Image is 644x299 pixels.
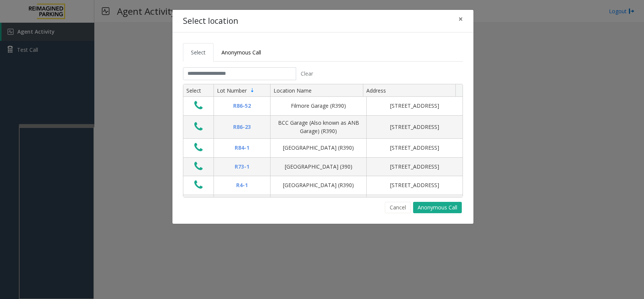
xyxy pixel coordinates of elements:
[221,49,261,56] span: Anonymous Call
[217,87,247,94] span: Lot Number
[218,144,266,152] div: R84-1
[371,163,458,171] div: [STREET_ADDRESS]
[371,123,458,131] div: [STREET_ADDRESS]
[218,181,266,189] div: R4-1
[296,67,317,80] button: Clear
[385,202,411,213] button: Cancel
[275,144,362,152] div: [GEOGRAPHIC_DATA] (R390)
[274,87,312,94] span: Location Name
[183,43,463,62] ul: Tabs
[458,14,463,24] span: ×
[366,87,386,94] span: Address
[191,49,206,56] span: Select
[453,10,468,28] button: Close
[183,15,238,27] h4: Select location
[249,87,255,93] span: Sortable
[371,181,458,189] div: [STREET_ADDRESS]
[218,102,266,110] div: R86-52
[275,181,362,189] div: [GEOGRAPHIC_DATA] (R390)
[218,123,266,131] div: R86-23
[183,84,214,97] th: Select
[183,84,463,197] div: Data table
[275,119,362,136] div: BCC Garage (Also known as ANB Garage) (R390)
[371,144,458,152] div: [STREET_ADDRESS]
[275,102,362,110] div: Filmore Garage (R390)
[413,202,462,213] button: Anonymous Call
[218,163,266,171] div: R73-1
[275,163,362,171] div: [GEOGRAPHIC_DATA] (390)
[371,102,458,110] div: [STREET_ADDRESS]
